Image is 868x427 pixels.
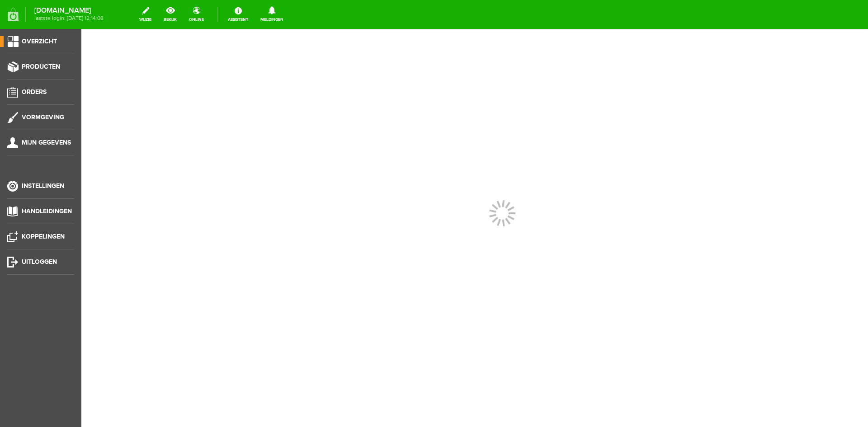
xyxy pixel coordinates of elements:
span: Vormgeving [22,113,64,121]
span: laatste login: [DATE] 12:14:08 [34,16,104,21]
a: Meldingen [255,5,289,24]
span: Handleidingen [22,207,72,215]
span: Instellingen [22,182,64,190]
strong: [DOMAIN_NAME] [34,8,104,13]
span: Mijn gegevens [22,139,71,146]
span: Overzicht [22,38,57,45]
span: Koppelingen [22,233,65,240]
a: wijzig [134,5,157,24]
span: Uitloggen [22,258,57,266]
span: Orders [22,88,47,96]
a: Assistent [222,5,254,24]
span: Producten [22,63,60,70]
a: bekijk [158,5,182,24]
a: online [184,5,209,24]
